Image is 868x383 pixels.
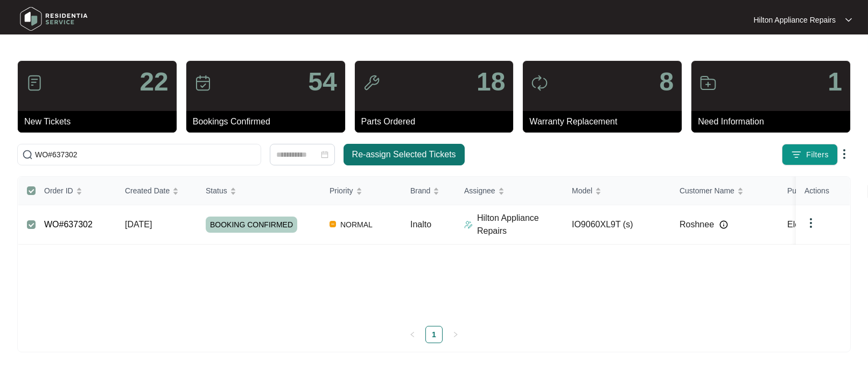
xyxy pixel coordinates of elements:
[409,331,416,338] span: left
[572,185,592,197] span: Model
[36,177,116,205] th: Order ID
[24,115,177,128] p: New Tickets
[753,15,836,25] p: Hilton Appliance Repairs
[447,326,464,343] button: right
[44,220,93,229] a: WO#637302
[197,177,321,205] th: Status
[194,74,212,92] img: icon
[16,3,92,35] img: residentia service logo
[563,205,671,245] td: IO9060XL9T (s)
[787,185,843,197] span: Purchased From
[477,212,563,238] p: Hilton Appliance Repairs
[363,74,380,92] img: icon
[206,185,227,197] span: Status
[531,74,548,92] img: icon
[828,69,842,95] p: 1
[698,115,850,128] p: Need Information
[787,220,827,229] span: Electsales
[35,149,256,161] input: Search by Order Id, Assignee Name, Customer Name, Brand and Model
[352,148,456,161] span: Re-assign Selected Tickets
[321,177,402,205] th: Priority
[330,185,353,197] span: Priority
[680,185,734,197] span: Customer Name
[659,69,674,95] p: 8
[452,331,459,338] span: right
[425,326,443,343] li: 1
[125,220,152,229] span: [DATE]
[308,69,337,95] p: 54
[26,74,43,92] img: icon
[22,149,33,160] img: search-icon
[806,149,829,161] span: Filters
[791,149,802,160] img: filter icon
[404,326,421,343] button: left
[680,218,714,231] span: Roshnee
[116,177,197,205] th: Created Date
[361,115,514,128] p: Parts Ordered
[193,115,345,128] p: Bookings Confirmed
[529,115,682,128] p: Warranty Replacement
[699,74,717,92] img: icon
[426,326,442,343] a: 1
[404,326,421,343] li: Previous Page
[402,177,456,205] th: Brand
[206,217,297,233] span: BOOKING CONFIRMED
[719,220,728,229] img: Info icon
[447,326,464,343] li: Next Page
[139,69,168,95] p: 22
[477,69,505,95] p: 18
[464,185,495,197] span: Assignee
[125,185,170,197] span: Created Date
[336,218,377,231] span: NORMAL
[838,148,851,161] img: dropdown arrow
[563,177,671,205] th: Model
[410,220,431,229] span: Inalto
[671,177,779,205] th: Customer Name
[796,177,850,205] th: Actions
[44,185,73,197] span: Order ID
[464,220,473,229] img: Assigner Icon
[845,17,852,23] img: dropdown arrow
[804,217,817,229] img: dropdown arrow
[410,185,430,197] span: Brand
[456,177,563,205] th: Assignee
[330,221,336,227] img: Vercel Logo
[344,144,465,165] button: Re-assign Selected Tickets
[782,144,838,165] button: filter iconFilters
